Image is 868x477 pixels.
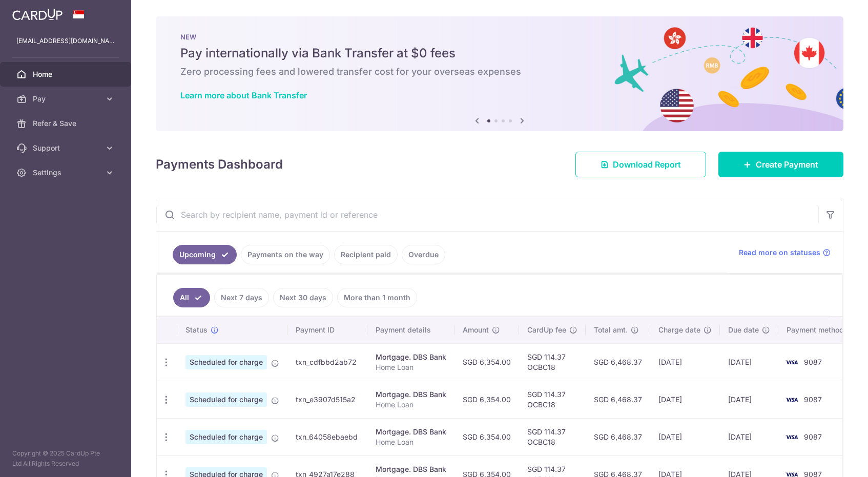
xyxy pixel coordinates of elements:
td: [DATE] [720,418,778,455]
a: Read more on statuses [739,247,831,258]
td: txn_e3907d515a2 [287,381,367,418]
img: Bank Card [781,393,802,406]
span: Scheduled for charge [185,430,267,444]
a: Upcoming [173,245,237,264]
h6: Zero processing fees and lowered transfer cost for your overseas expenses [180,66,819,78]
td: [DATE] [650,343,720,381]
img: Bank Card [781,431,802,443]
td: SGD 6,354.00 [454,381,519,418]
a: Recipient paid [334,245,398,264]
td: SGD 6,354.00 [454,418,519,455]
td: SGD 6,468.37 [586,418,650,455]
p: [EMAIL_ADDRESS][DOMAIN_NAME] [16,36,115,46]
span: Amount [463,325,489,335]
a: Overdue [402,245,445,264]
div: Mortgage. DBS Bank [376,389,446,400]
td: [DATE] [720,343,778,381]
p: Home Loan [376,362,446,372]
span: 9087 [804,395,822,404]
span: Create Payment [756,158,818,171]
h4: Payments Dashboard [156,155,283,174]
span: Due date [728,325,759,335]
p: Home Loan [376,400,446,410]
div: Mortgage. DBS Bank [376,464,446,474]
span: 9087 [804,432,822,441]
a: More than 1 month [337,288,417,307]
a: Next 30 days [273,288,333,307]
span: Read more on statuses [739,247,820,258]
span: Total amt. [594,325,628,335]
span: Scheduled for charge [185,392,267,407]
a: Payments on the way [241,245,330,264]
td: txn_cdfbbd2ab72 [287,343,367,381]
th: Payment method [778,317,856,343]
img: Bank transfer banner [156,16,843,131]
td: [DATE] [720,381,778,418]
a: Next 7 days [214,288,269,307]
span: Refer & Save [33,118,100,129]
span: Scheduled for charge [185,355,267,369]
span: Charge date [658,325,700,335]
span: 帮助 [26,7,42,16]
span: 9087 [804,358,822,366]
div: Mortgage. DBS Bank [376,427,446,437]
span: Status [185,325,208,335]
a: All [173,288,210,307]
span: Pay [33,94,100,104]
td: SGD 114.37 OCBC18 [519,418,586,455]
input: Search by recipient name, payment id or reference [156,198,818,231]
img: Bank Card [781,356,802,368]
th: Payment details [367,317,454,343]
th: Payment ID [287,317,367,343]
div: Mortgage. DBS Bank [376,352,446,362]
span: Download Report [613,158,681,171]
td: SGD 6,468.37 [586,343,650,381]
td: txn_64058ebaebd [287,418,367,455]
span: CardUp fee [527,325,566,335]
img: CardUp [12,8,63,20]
p: NEW [180,33,819,41]
p: Home Loan [376,437,446,447]
span: Settings [33,168,100,178]
td: [DATE] [650,418,720,455]
td: SGD 114.37 OCBC18 [519,381,586,418]
h5: Pay internationally via Bank Transfer at $0 fees [180,45,819,61]
td: SGD 6,354.00 [454,343,519,381]
a: Download Report [575,152,706,177]
a: Learn more about Bank Transfer [180,90,307,100]
td: [DATE] [650,381,720,418]
td: SGD 6,468.37 [586,381,650,418]
span: Support [33,143,100,153]
td: SGD 114.37 OCBC18 [519,343,586,381]
a: Create Payment [718,152,843,177]
span: Home [33,69,100,79]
